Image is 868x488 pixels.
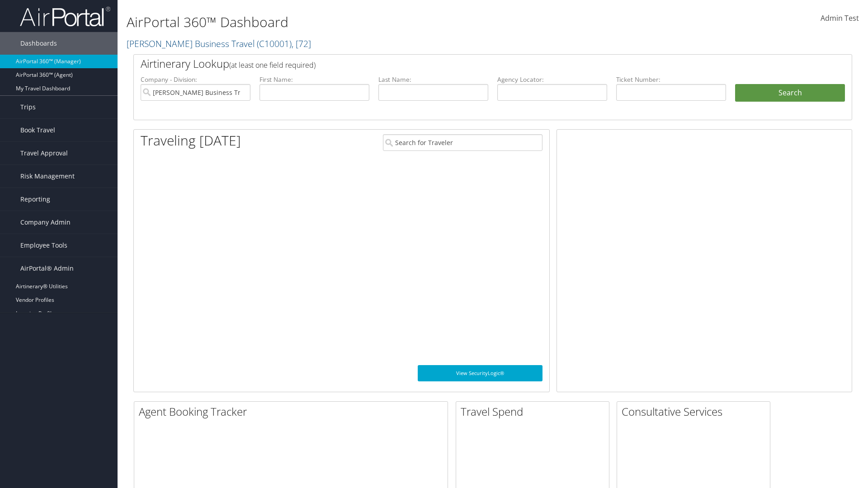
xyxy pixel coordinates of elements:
[461,404,609,419] h2: Travel Spend
[378,75,488,84] label: Last Name:
[20,165,75,188] span: Risk Management
[259,75,369,84] label: First Name:
[292,38,311,50] span: , [ 72 ]
[20,188,50,211] span: Reporting
[141,131,241,150] h1: Traveling [DATE]
[20,234,67,257] span: Employee Tools
[497,75,607,84] label: Agency Locator:
[141,56,785,71] h2: Airtinerary Lookup
[257,38,292,50] span: ( C10001 )
[418,365,542,381] a: View SecurityLogic®
[141,75,250,84] label: Company - Division:
[821,13,859,23] span: Admin Test
[20,119,55,141] span: Book Travel
[20,6,110,27] img: airportal-logo.png
[127,38,311,50] a: [PERSON_NAME] Business Travel
[20,32,57,55] span: Dashboards
[20,257,74,280] span: AirPortal® Admin
[616,75,726,84] label: Ticket Number:
[127,13,615,32] h1: AirPortal 360™ Dashboard
[229,60,316,70] span: (at least one field required)
[821,5,859,33] a: Admin Test
[139,404,448,419] h2: Agent Booking Tracker
[735,84,845,102] button: Search
[383,134,542,151] input: Search for Traveler
[20,211,71,234] span: Company Admin
[20,142,68,164] span: Travel Approval
[20,96,36,118] span: Trips
[622,404,770,419] h2: Consultative Services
